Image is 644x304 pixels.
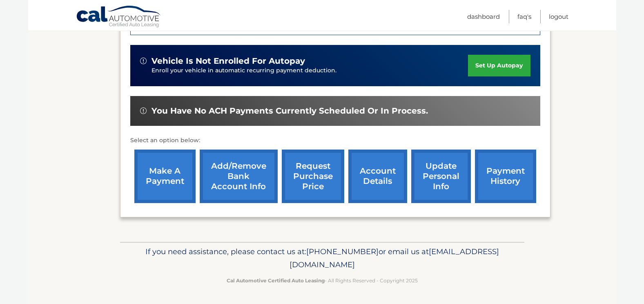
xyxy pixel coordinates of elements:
[140,107,147,114] img: alert-white.svg
[467,10,500,23] a: Dashboard
[130,136,540,145] p: Select an option below:
[152,56,305,66] span: vehicle is not enrolled for autopay
[134,150,196,203] a: make a payment
[76,5,162,29] a: Cal Automotive
[549,10,568,23] a: Logout
[468,55,530,76] a: set up autopay
[152,106,428,116] span: You have no ACH payments currently scheduled or in process.
[475,150,536,203] a: payment history
[152,66,468,75] p: Enroll your vehicle in automatic recurring payment deduction.
[140,58,147,64] img: alert-white.svg
[227,277,325,284] strong: Cal Automotive Certified Auto Leasing
[517,10,531,23] a: FAQ's
[411,150,471,203] a: update personal info
[125,245,519,271] p: If you need assistance, please contact us at: or email us at
[306,247,379,256] span: [PHONE_NUMBER]
[282,150,344,203] a: request purchase price
[348,150,407,203] a: account details
[200,150,278,203] a: Add/Remove bank account info
[125,276,519,285] p: - All Rights Reserved - Copyright 2025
